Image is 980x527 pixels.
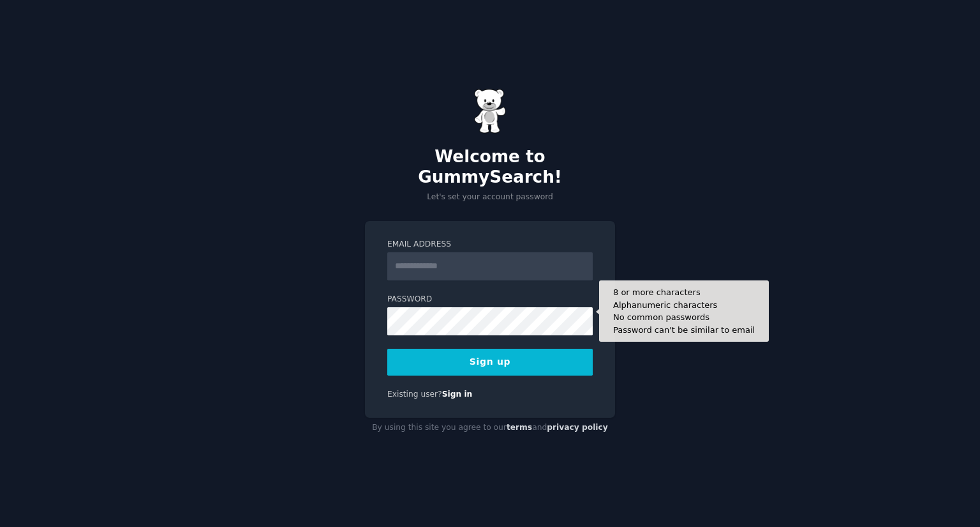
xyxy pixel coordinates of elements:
label: Password [387,294,593,305]
a: privacy policy [547,423,608,432]
a: Sign in [442,390,473,399]
button: Sign up [387,349,593,376]
h2: Welcome to GummySearch! [365,147,615,187]
label: Email Address [387,239,593,250]
img: Gummy Bear [474,89,506,134]
div: By using this site you agree to our and [365,418,615,438]
span: Existing user? [387,390,442,399]
a: terms [507,423,532,432]
p: Let's set your account password [365,192,615,203]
